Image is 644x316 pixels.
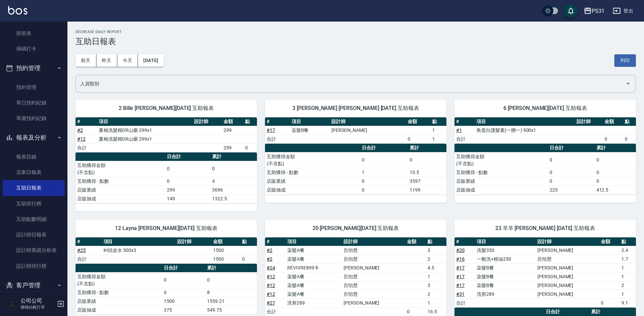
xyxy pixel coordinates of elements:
td: [PERSON_NAME] [536,246,599,255]
td: 互助獲得 - 點數 [76,177,165,185]
td: 1 [360,168,408,177]
span: 20 [PERSON_NAME][DATE] 互助報表 [273,225,438,232]
td: 2.4 [620,246,636,255]
a: #25 [77,248,86,253]
th: 設計師 [193,117,222,126]
td: 店販業績 [76,297,162,306]
td: 互助獲得金額 (不含點) [265,152,360,168]
a: 互助排行榜 [3,196,65,211]
td: 呂怡慧 [342,281,405,290]
td: 1 [620,290,636,298]
th: 累計 [210,152,257,161]
td: 0 [405,307,426,316]
a: 單日預約紀錄 [3,95,65,111]
td: 549.75 [205,306,257,314]
td: 染髮A餐 [286,246,342,255]
td: 1322.5 [210,194,257,203]
a: #1 [456,127,462,133]
td: 4.5 [426,263,446,272]
td: 合計 [76,143,97,152]
table: a dense table [76,152,257,203]
th: 設計師 [575,117,603,126]
a: 單週預約紀錄 [3,111,65,126]
th: 日合計 [360,144,408,152]
td: 呂怡慧 [342,246,405,255]
a: 排班表 [3,26,65,41]
table: a dense table [455,144,636,195]
td: 1 [620,272,636,281]
a: #16 [456,256,465,262]
td: 互助獲得金額 (不含點) [76,272,162,288]
td: 合計 [265,135,290,143]
td: 1 [431,126,446,135]
a: #12 [267,283,275,288]
td: 16.5 [426,307,446,316]
td: [PERSON_NAME] [536,290,599,298]
th: 金額 [211,237,240,246]
a: #17 [456,283,465,288]
th: 設計師 [342,237,405,246]
a: 設計師排行榜 [3,258,65,274]
a: #2 [267,256,272,262]
td: 299 [222,126,243,135]
td: 夏柚洗髮精OR山藥 299x1 [97,135,193,143]
td: 呂怡慧 [342,290,405,298]
a: #2 [267,248,272,253]
h3: 互助日報表 [76,37,636,46]
a: #12 [77,136,86,142]
th: 項目 [286,237,342,246]
th: # [265,117,290,126]
button: 客戶管理 [3,277,65,294]
td: 1500 [211,246,240,255]
td: 1 [426,272,446,281]
td: [PERSON_NAME] [342,263,405,272]
td: 染髮B餐 [475,263,536,272]
td: 1559.21 [205,297,257,306]
th: 累計 [205,264,257,272]
a: #17 [456,265,465,270]
td: 合計 [265,307,286,316]
th: 點 [243,117,257,126]
td: 412.5 [595,185,636,194]
td: 375 [162,306,206,314]
td: 染髮A餐 [286,255,342,263]
span: 23 羊羊 [PERSON_NAME] [DATE] 互助報表 [463,225,628,232]
th: 項目 [102,237,176,246]
table: a dense table [76,117,257,152]
th: 設計師 [536,237,599,246]
td: 0 [360,177,408,185]
button: 登出 [610,5,636,17]
a: #27 [267,300,275,306]
a: #31 [456,291,465,297]
td: 0 [603,135,623,143]
td: 0 [599,298,620,307]
td: 3 [426,281,446,290]
button: 預約管理 [3,59,65,77]
td: 1 [431,135,446,143]
td: 洗剪289 [286,298,342,307]
th: # [76,117,97,126]
th: # [76,237,102,246]
td: 0 [162,288,206,297]
td: 0 [408,152,446,168]
button: save [564,4,578,18]
td: 149 [165,194,210,203]
td: 互助獲得 - 點數 [76,288,162,297]
td: 呂怡慧 [342,272,405,281]
table: a dense table [76,237,257,264]
td: 洗剪289 [475,290,536,298]
a: 預約管理 [3,80,65,95]
td: 0 [595,177,636,185]
a: 店家日報表 [3,165,65,180]
table: a dense table [265,117,446,144]
td: 角蛋白護髮素(一贈一) 900x1 [475,126,575,135]
a: #17 [267,127,275,133]
a: #24 [267,265,275,270]
td: 0 [548,168,595,177]
a: 報表目錄 [3,149,65,165]
th: 點 [431,117,446,126]
td: 合計 [455,135,475,143]
th: 累計 [408,144,446,152]
a: #12 [267,291,275,297]
input: 人員名稱 [79,78,623,90]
